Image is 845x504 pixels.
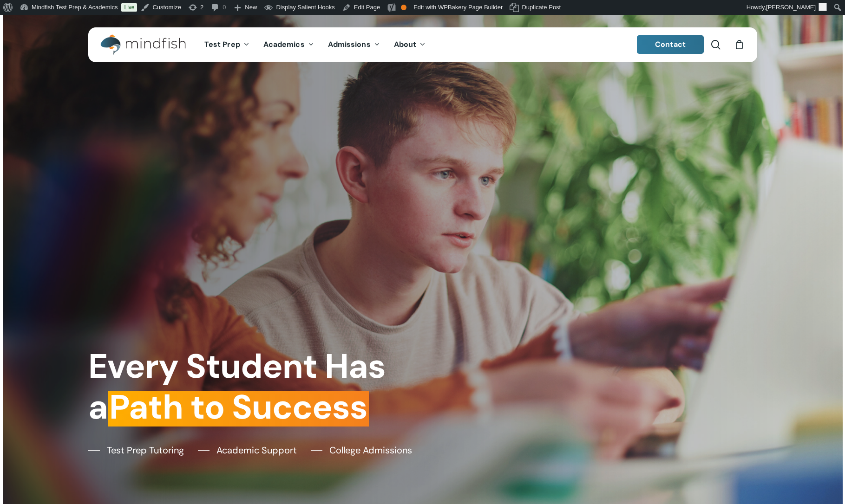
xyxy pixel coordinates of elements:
[121,3,137,12] a: Live
[88,346,416,427] h1: Every Student Has a
[263,39,305,49] span: Academics
[766,4,816,11] span: [PERSON_NAME]
[108,385,369,429] em: Path to Success
[637,35,704,54] a: Contact
[204,39,240,49] span: Test Prep
[107,443,184,457] span: Test Prep Tutoring
[394,39,417,49] span: About
[328,39,371,49] span: Admissions
[401,5,406,10] div: OK
[88,443,184,457] a: Test Prep Tutoring
[311,443,412,457] a: College Admissions
[88,27,757,62] header: Main Menu
[655,39,686,49] span: Contact
[197,41,256,49] a: Test Prep
[198,443,297,457] a: Academic Support
[197,27,432,62] nav: Main Menu
[321,41,387,49] a: Admissions
[329,443,412,457] span: College Admissions
[256,41,321,49] a: Academics
[387,41,433,49] a: About
[216,443,297,457] span: Academic Support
